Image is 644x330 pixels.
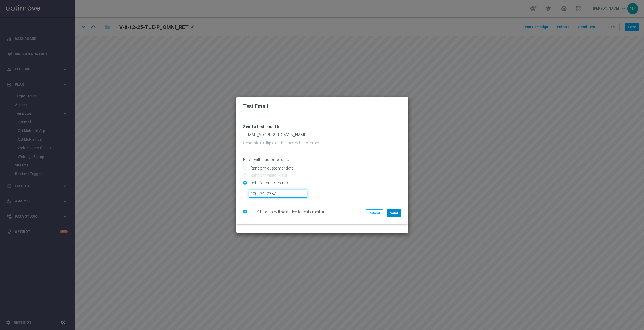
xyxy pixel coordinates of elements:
p: Separate multiple addresses with commas [243,140,401,145]
button: Send [387,209,401,217]
span: [TEST] prefix will be added to test email subject [251,210,334,214]
input: Enter ID [249,190,307,198]
p: Email with customer data [243,157,401,162]
h3: Send a test email to: [243,124,401,129]
span: Send [390,211,398,215]
button: Cancel [366,209,383,217]
h2: Test Email [243,103,401,110]
label: Random customer data [249,166,294,171]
